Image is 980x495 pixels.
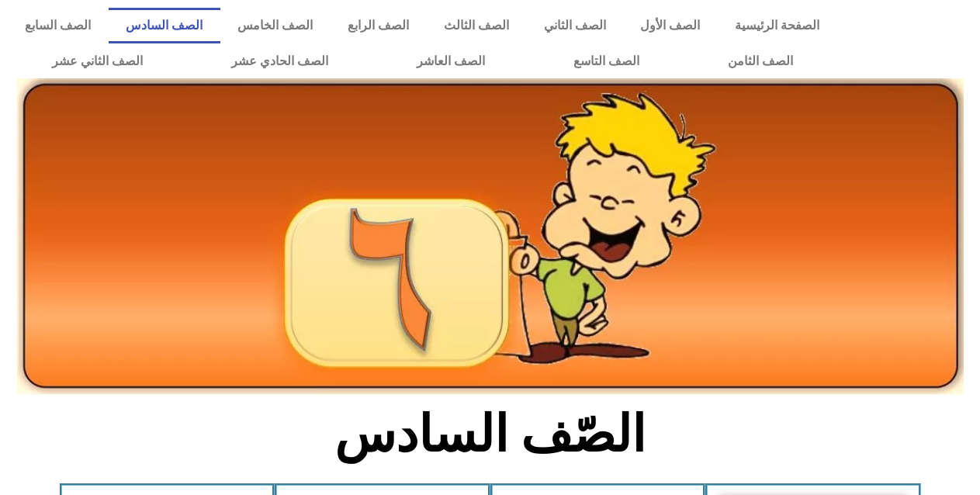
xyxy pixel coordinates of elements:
[529,43,684,79] a: الصف التاسع
[187,43,372,79] a: الصف الحادي عشر
[372,43,529,79] a: الصف العاشر
[684,43,837,79] a: الصف الثامن
[220,8,331,43] a: الصف الخامس
[718,8,837,43] a: الصفحة الرئيسية
[109,8,220,43] a: الصف السادس
[8,43,187,79] a: الصف الثاني عشر
[426,8,526,43] a: الصف الثالث
[8,8,109,43] a: الصف السابع
[331,8,427,43] a: الصف الرابع
[623,8,718,43] a: الصف الأول
[234,404,746,465] h2: الصّف السادس
[526,8,623,43] a: الصف الثاني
